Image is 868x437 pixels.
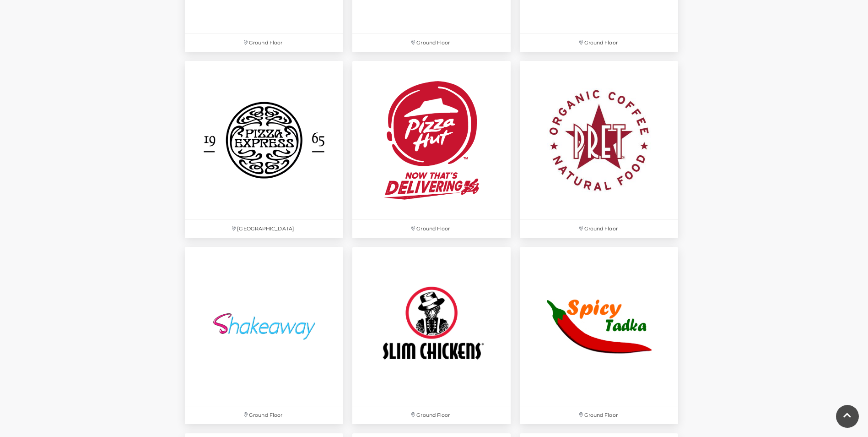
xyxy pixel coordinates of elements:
[180,242,348,428] a: Ground Floor
[185,34,343,52] p: Ground Floor
[185,220,343,238] p: [GEOGRAPHIC_DATA]
[352,34,511,52] p: Ground Floor
[352,220,511,238] p: Ground Floor
[520,34,678,52] p: Ground Floor
[348,242,515,428] a: Ground Floor
[515,242,683,428] a: Ground Floor
[185,406,343,424] p: Ground Floor
[352,406,511,424] p: Ground Floor
[348,56,515,242] a: Ground Floor
[515,56,683,242] a: Ground Floor
[180,56,348,242] a: [GEOGRAPHIC_DATA]
[520,406,678,424] p: Ground Floor
[520,220,678,238] p: Ground Floor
